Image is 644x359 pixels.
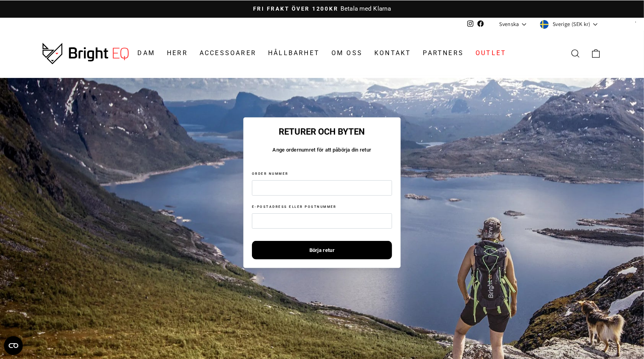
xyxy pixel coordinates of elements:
[538,18,601,30] button: Sverige (SEK kr)
[339,5,391,12] span: Betala med Klarna
[131,46,161,61] a: Dam
[500,20,519,28] span: Svenska
[498,18,530,30] button: Svenska
[252,126,392,137] h1: Returer och byten
[549,20,590,28] span: Sverige (SEK kr)
[470,46,512,61] a: Outlet
[161,46,194,61] a: Herr
[131,46,512,61] ul: Primary
[194,46,262,61] a: Accessoarer
[253,6,339,12] span: Fri frakt över 1200kr
[252,241,392,259] button: Börja retur
[262,46,326,61] a: Hållbarhet
[252,146,392,154] p: Ange ordernumret för att påbörja din retur
[309,241,335,259] span: Börja retur
[252,204,337,209] label: E-postadress eller postnummer
[417,46,470,61] a: Partners
[326,46,368,61] a: Om oss
[4,336,23,355] button: Open CMP widget
[368,46,417,61] a: Kontakt
[252,171,289,176] label: Order nummer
